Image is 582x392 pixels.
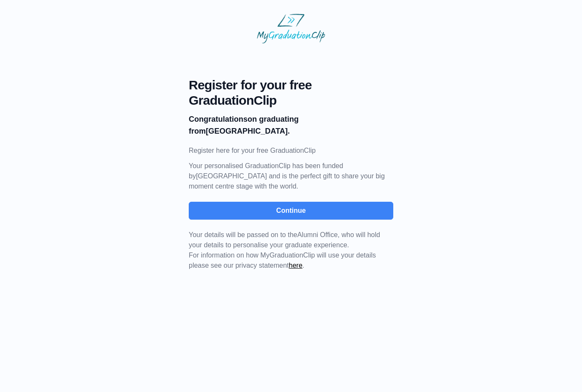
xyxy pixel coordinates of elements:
[189,77,393,93] span: Register for your free
[189,231,380,249] span: Your details will be passed on to the , who will hold your details to personalise your graduate e...
[297,231,338,238] span: Alumni Office
[189,115,248,123] b: Congratulations
[189,231,380,269] span: For information on how MyGraduationClip will use your details please see our privacy statement .
[189,146,393,156] p: Register here for your free GraduationClip
[189,113,393,137] p: on graduating from [GEOGRAPHIC_DATA].
[189,93,393,108] span: GraduationClip
[189,161,393,192] p: Your personalised GraduationClip has been funded by [GEOGRAPHIC_DATA] and is the perfect gift to ...
[189,202,393,220] button: Continue
[289,262,303,269] a: here
[257,14,325,43] img: MyGraduationClip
